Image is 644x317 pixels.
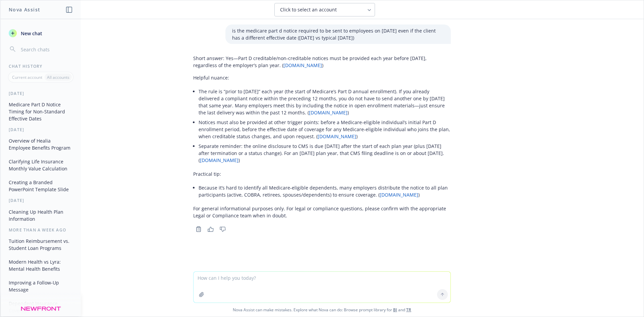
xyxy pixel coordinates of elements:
[280,6,337,13] span: Click to select an account
[193,170,451,177] p: Practical tip:
[6,156,75,174] button: Clarifying Life Insurance Monthly Value Calculation
[199,183,451,200] li: Because it’s hard to identify all Medicare‑eligible dependents, many employers distribute the not...
[12,74,42,80] p: Current account
[1,198,81,203] div: [DATE]
[1,91,81,96] div: [DATE]
[3,303,641,317] span: Nova Assist can make mistakes. Explore what Nova can do: Browse prompt library for and
[283,62,322,68] a: [DOMAIN_NAME]
[19,45,73,54] input: Search chats
[393,307,397,313] a: BI
[193,55,451,69] p: Short answer: Yes—Part D creditable/non‑creditable notices must be provided each year before [DAT...
[6,135,75,153] button: Overview of Healia Employee Benefits Program
[193,205,451,219] p: For general informational purposes only. For legal or compliance questions, please confirm with t...
[6,235,75,254] button: Tuition Reimbursement vs. Student Loan Programs
[1,227,81,233] div: More than a week ago
[199,87,451,117] li: The rule is “prior to [DATE]” each year (the start of Medicare’s Part D annual enrollment). If yo...
[406,307,411,313] a: TR
[1,127,81,133] div: [DATE]
[196,226,202,232] svg: Copy to clipboard
[274,3,375,16] button: Click to select an account
[193,74,451,81] p: Helpful nuance:
[199,117,451,141] li: Notices must also be provided at other trigger points: before a Medicare-eligible individual’s in...
[232,27,444,41] p: is the medicare part d notice required to be sent to employees on [DATE] even if the client has a...
[6,206,75,224] button: Cleaning Up Health Plan Information
[199,141,451,165] li: Separate reminder: the online disclosure to CMS is due [DATE] after the start of each plan year (...
[6,256,75,274] button: Modern Health vs Lyra: Mental Health Benefits
[200,157,238,163] a: [DOMAIN_NAME]
[6,27,75,39] button: New chat
[6,277,75,295] button: Improving a Follow-Up Message
[19,30,42,37] span: New chat
[1,63,81,69] div: Chat History
[318,133,356,140] a: [DOMAIN_NAME]
[217,224,228,234] button: Thumbs down
[47,74,69,80] p: All accounts
[9,6,40,13] h1: Nova Assist
[380,192,418,198] a: [DOMAIN_NAME]
[309,109,347,116] a: [DOMAIN_NAME]
[6,99,75,124] button: Medicare Part D Notice Timing for Non-Standard Effective Dates
[6,298,75,316] button: Dependent Insurance Coverage End Date
[6,177,75,195] button: Creating a Branded PowerPoint Template Slide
